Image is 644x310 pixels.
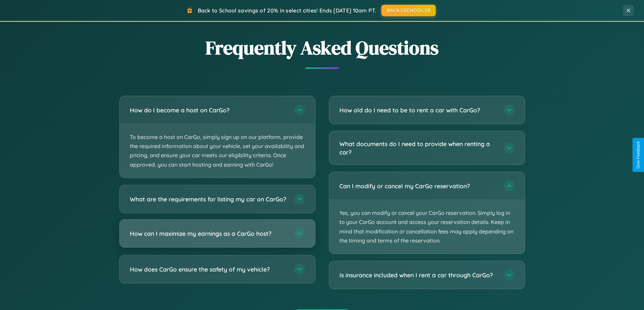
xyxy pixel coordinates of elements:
button: BACK2SCHOOL20 [381,5,436,16]
p: Yes, you can modify or cancel your CarGo reservation. Simply log in to your CarGo account and acc... [329,200,525,254]
span: Back to School savings of 20% in select cities! Ends [DATE] 10am PT. [198,7,376,14]
h3: Is insurance included when I rent a car through CarGo? [339,271,497,279]
h3: How do I become a host on CarGo? [130,106,287,114]
h2: Frequently Asked Questions [119,35,525,61]
h3: What documents do I need to provide when renting a car? [339,140,497,156]
h3: Can I modify or cancel my CarGo reservation? [339,182,497,190]
h3: How does CarGo ensure the safety of my vehicle? [130,265,287,273]
h3: How old do I need to be to rent a car with CarGo? [339,106,497,114]
h3: How can I maximize my earnings as a CarGo host? [130,229,287,237]
p: To become a host on CarGo, simply sign up on our platform, provide the required information about... [120,124,315,178]
h3: What are the requirements for listing my car on CarGo? [130,195,287,203]
div: Give Feedback [636,141,641,169]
